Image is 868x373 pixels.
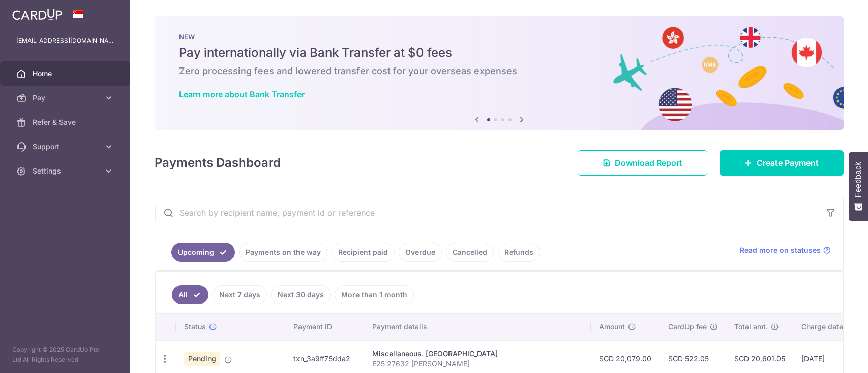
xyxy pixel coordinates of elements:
[33,93,100,103] span: Pay
[179,89,305,99] a: Learn more about Bank Transfer
[399,243,442,262] a: Overdue
[184,322,206,332] span: Status
[179,32,819,41] p: NEW
[33,117,100,127] span: Refer & Save
[757,157,819,169] span: Create Payment
[271,285,331,304] a: Next 30 days
[33,69,100,79] span: Home
[179,45,819,61] h5: Pay internationally via Bank Transfer at $0 fees
[155,154,281,172] h4: Payments Dashboard
[239,243,327,262] a: Payments on the way
[285,314,364,340] th: Payment ID
[332,243,395,262] a: Recipient paid
[184,352,220,366] span: Pending
[33,142,100,152] span: Support
[849,152,868,221] button: Feedback - Show survey
[364,314,591,340] th: Payment details
[446,243,494,262] a: Cancelled
[578,150,707,176] a: Download Report
[372,349,583,359] div: Miscellaneous. [GEOGRAPHIC_DATA]
[740,245,831,255] a: Read more on statuses
[171,243,235,262] a: Upcoming
[740,245,821,255] span: Read more on statuses
[668,322,707,332] span: CardUp fee
[335,285,414,304] a: More than 1 month
[179,65,819,77] h6: Zero processing fees and lowered transfer cost for your overseas expenses
[734,322,768,332] span: Total amt.
[155,16,844,130] img: Bank transfer banner
[33,166,100,176] span: Settings
[172,285,208,304] a: All
[801,322,843,332] span: Charge date
[615,157,682,169] span: Download Report
[12,8,62,20] img: CardUp
[599,322,625,332] span: Amount
[372,359,583,369] p: E25 27632 [PERSON_NAME]
[498,243,540,262] a: Refunds
[213,285,267,304] a: Next 7 days
[155,196,819,229] input: Search by recipient name, payment id or reference
[720,150,844,176] a: Create Payment
[16,36,114,46] p: [EMAIL_ADDRESS][DOMAIN_NAME]
[854,162,863,197] span: Feedback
